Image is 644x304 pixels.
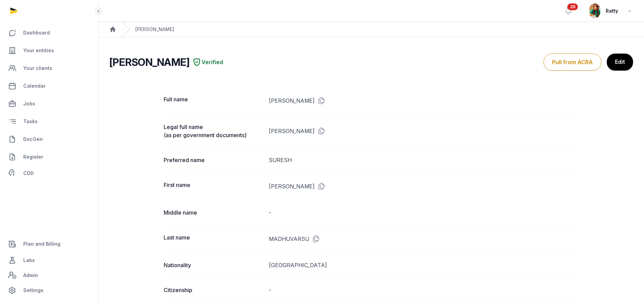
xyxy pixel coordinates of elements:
a: CDD [5,167,93,180]
a: Calendar [5,78,93,94]
button: Pull from ACRA [544,54,601,71]
span: Ratty [606,7,618,15]
a: Jobs [5,96,93,112]
span: Calendar [23,82,46,90]
dd: SURESH [269,156,579,164]
span: Settings [23,286,43,294]
span: Labs [23,256,35,264]
a: Labs [5,252,93,269]
dd: [PERSON_NAME] [269,181,579,192]
span: Jobs [23,100,35,108]
span: CDD [23,169,34,177]
dd: - [269,286,579,294]
a: Plan and Billing [5,236,93,252]
dt: Full name [164,95,263,106]
a: Tasks [5,113,93,130]
a: Register [5,149,93,165]
img: avatar [589,3,600,18]
a: DocGen [5,131,93,147]
dt: Middle name [164,208,263,217]
a: Edit [607,54,633,71]
dt: Last name [164,233,263,244]
span: DocGen [23,135,43,143]
a: Your entities [5,42,93,59]
span: Verified [202,58,223,66]
div: [PERSON_NAME] [135,26,174,33]
dd: [PERSON_NAME] [269,95,579,106]
dd: MADHUVARSU [269,233,579,244]
span: 25 [567,3,578,10]
a: Dashboard [5,25,93,41]
span: Plan and Billing [23,240,60,248]
nav: Breadcrumb [98,22,644,37]
a: Settings [5,282,93,299]
span: Admin [23,271,38,279]
span: Your clients [23,64,52,72]
span: Register [23,153,43,161]
dt: Preferred name [164,156,263,164]
span: Your entities [23,46,54,55]
a: Admin [5,269,93,282]
span: Dashboard [23,29,50,37]
h2: [PERSON_NAME] [109,56,189,68]
span: Tasks [23,117,38,126]
dd: [PERSON_NAME] [269,123,579,139]
dt: Nationality [164,261,263,269]
dt: Legal full name (as per government documents) [164,123,263,139]
dt: First name [164,181,263,192]
dt: Citizenship [164,286,263,294]
a: Your clients [5,60,93,76]
dd: - [269,208,579,217]
dd: [GEOGRAPHIC_DATA] [269,261,579,269]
